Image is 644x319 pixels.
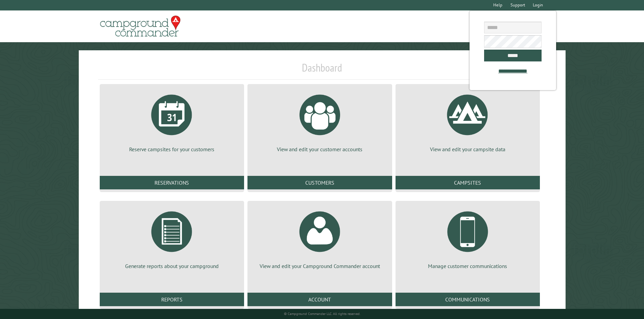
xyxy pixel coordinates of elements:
[396,176,540,189] a: Campsites
[256,89,384,153] a: View and edit your customer accounts
[98,61,546,80] h1: Dashboard
[256,145,384,153] p: View and edit your customer accounts
[404,145,532,153] p: View and edit your campsite data
[284,312,360,316] small: © Campground Commander LLC. All rights reserved.
[100,176,244,189] a: Reservations
[108,206,236,270] a: Generate reports about your campground
[404,89,532,153] a: View and edit your campsite data
[108,89,236,153] a: Reserve campsites for your customers
[100,293,244,306] a: Reports
[404,262,532,270] p: Manage customer communications
[247,293,392,306] a: Account
[396,293,540,306] a: Communications
[247,176,392,189] a: Customers
[108,262,236,270] p: Generate reports about your campground
[108,145,236,153] p: Reserve campsites for your customers
[256,262,384,270] p: View and edit your Campground Commander account
[256,206,384,270] a: View and edit your Campground Commander account
[404,206,532,270] a: Manage customer communications
[98,13,183,39] img: Campground Commander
